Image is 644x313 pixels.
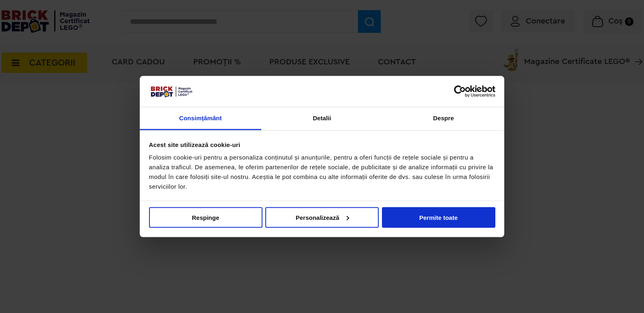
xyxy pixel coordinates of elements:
[140,107,261,130] a: Consimțământ
[261,107,383,130] a: Detalii
[383,107,504,130] a: Despre
[382,207,495,228] button: Permite toate
[149,153,495,192] div: Folosim cookie-uri pentru a personaliza conținutul și anunțurile, pentru a oferi funcții de rețel...
[149,207,262,228] button: Respinge
[149,85,194,98] img: siglă
[265,207,379,228] button: Personalizează
[424,85,495,97] a: Usercentrics Cookiebot - opens in a new window
[149,140,495,149] div: Acest site utilizează cookie-uri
